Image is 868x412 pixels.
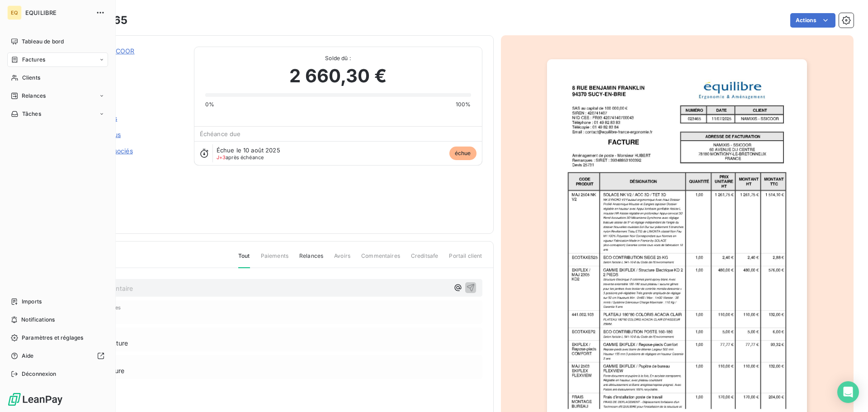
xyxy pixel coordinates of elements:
[289,62,387,90] span: 2 660,30 €
[449,252,482,267] span: Portail client
[334,252,350,267] span: Avoirs
[790,13,835,28] button: Actions
[21,316,55,324] span: Notifications
[261,252,288,267] span: Paiements
[7,89,108,103] a: Relances
[22,334,83,342] span: Paramètres et réglages
[217,147,280,154] span: Échue le 10 août 2025
[22,352,34,360] span: Aide
[7,52,108,67] a: Factures
[205,100,214,109] span: 0%
[7,294,108,309] a: Imports
[238,252,250,268] span: Tout
[837,381,859,403] div: Open Intercom Messenger
[7,107,108,121] a: Tâches
[456,100,471,109] span: 100%
[7,331,108,345] a: Paramètres et réglages
[205,54,471,62] span: Solde dû :
[22,56,45,64] span: Factures
[25,9,90,16] span: EQUILIBRE
[449,147,476,160] span: échue
[7,34,108,49] a: Tableau de bord
[217,154,226,161] span: J+3
[22,298,42,306] span: Imports
[22,110,41,118] span: Tâches
[299,252,323,267] span: Relances
[361,252,400,267] span: Commentaires
[22,74,40,82] span: Clients
[411,252,439,267] span: Creditsafe
[7,5,22,20] div: EQ
[22,38,64,46] span: Tableau de bord
[22,92,46,100] span: Relances
[200,130,241,137] span: Échéance due
[7,349,108,363] a: Aide
[22,370,57,378] span: Déconnexion
[217,155,264,160] span: après échéance
[7,392,63,407] img: Logo LeanPay
[7,71,108,85] a: Clients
